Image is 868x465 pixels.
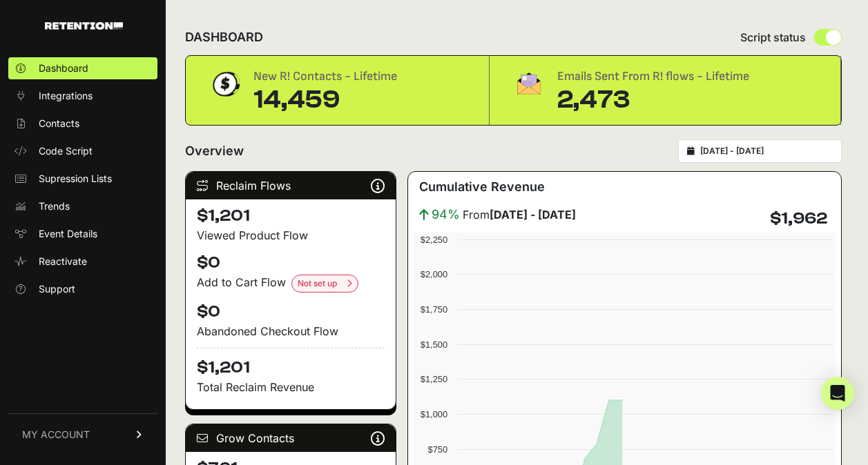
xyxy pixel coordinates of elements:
a: Dashboard [8,57,157,79]
p: Total Reclaim Revenue [197,379,385,395]
span: Code Script [39,144,93,158]
strong: [DATE] - [DATE] [490,208,576,221]
span: Dashboard [39,61,88,75]
text: $1,250 [421,374,447,384]
div: Abandoned Checkout Flow [197,323,385,339]
div: Open Intercom Messenger [821,377,854,410]
img: fa-envelope-19ae18322b30453b285274b1b8af3d052b27d846a4fbe8435d1a52b978f639a2.png [512,67,546,100]
text: $1,000 [421,409,447,419]
h4: $1,962 [770,208,827,230]
h3: Cumulative Revenue [419,177,545,197]
h4: $1,201 [197,205,385,227]
span: MY ACCOUNT [22,428,90,442]
span: Script status [740,29,806,46]
a: Reactivate [8,250,157,273]
div: New R! Contacts - Lifetime [253,67,397,86]
text: $2,000 [421,269,447,279]
h4: $0 [197,301,385,323]
span: Contacts [39,117,79,130]
text: $2,250 [421,235,447,245]
a: Contacts [8,112,157,135]
text: $1,500 [421,339,447,350]
div: Add to Cart Flow [197,274,385,293]
div: 2,473 [557,86,749,114]
a: Support [8,278,157,300]
h4: $1,201 [197,348,385,379]
div: Viewed Product Flow [197,227,385,244]
span: Support [39,282,75,296]
h2: DASHBOARD [185,28,263,47]
a: MY ACCOUNT [8,413,157,455]
div: Emails Sent From R! flows - Lifetime [557,67,749,86]
a: Supression Lists [8,168,157,190]
span: 94% [432,205,460,224]
span: Supression Lists [39,172,112,186]
div: Grow Contacts [186,424,396,452]
span: Trends [39,199,70,213]
a: Integrations [8,85,157,107]
div: 14,459 [253,86,397,114]
text: $1,750 [421,304,447,315]
span: From [463,206,576,223]
h2: Overview [185,141,244,161]
a: Event Details [8,223,157,245]
a: Trends [8,195,157,217]
div: Reclaim Flows [186,172,396,199]
span: Event Details [39,227,97,241]
h4: $0 [197,252,385,274]
img: Retention.com [45,22,123,30]
img: dollar-coin-05c43ed7efb7bc0c12610022525b4bbbb207c7efeef5aecc26f025e68dcafac9.png [208,67,242,101]
a: Code Script [8,140,157,162]
text: $750 [428,444,447,455]
span: Integrations [39,89,93,103]
span: Reactivate [39,255,87,268]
